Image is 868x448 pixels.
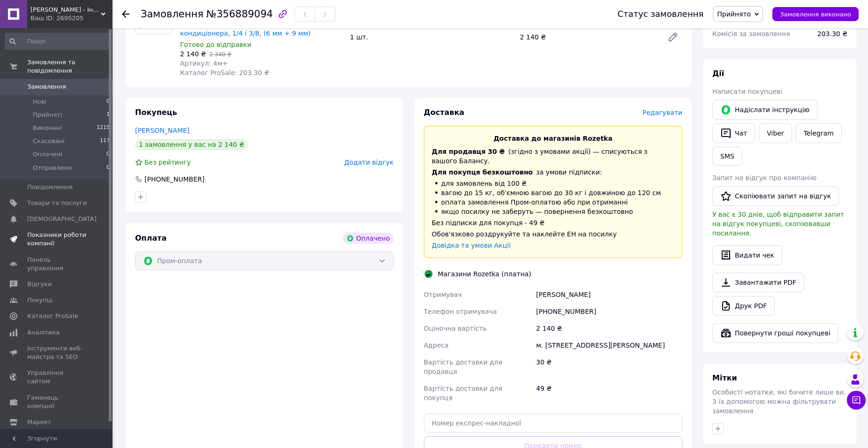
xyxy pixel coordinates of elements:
span: 203.30 ₴ [817,30,847,38]
span: 1215 [97,124,110,132]
span: [DEMOGRAPHIC_DATA] [27,215,97,223]
button: Повернути гроші покупцеві [712,323,838,343]
span: Скасовані [33,137,65,145]
span: Показники роботи компанії [27,231,87,248]
span: Особисті нотатки, які бачите лише ви. З їх допомогою можна фільтрувати замовлення [712,388,846,415]
span: Гаманець компанії [27,394,87,410]
div: за умови підписки: [432,167,675,177]
span: Отправлено [33,164,72,172]
span: Додати відгук [344,159,393,166]
li: для замовлень від 100 ₴ [432,179,675,188]
span: Товари та послуги [27,199,87,207]
span: Для покупця безкоштовно [432,168,533,176]
span: Інструменти веб-майстра та SEO [27,344,87,361]
span: Вартість доставки для продавця [424,358,503,375]
span: Панель управління [27,256,87,273]
span: Покупець [135,108,177,117]
span: 0 [106,150,110,159]
span: Редагувати [642,109,682,116]
span: Каталог ProSale: 203.30 ₴ [180,69,269,76]
span: Запит на відгук про компанію [712,174,816,182]
span: 117 [100,137,110,145]
div: 2 140 ₴ [516,30,660,44]
span: 2 140 ₴ [180,50,206,58]
span: Телефон отримувача [424,308,497,315]
span: Отримувач [424,291,462,298]
span: 0 [106,98,110,106]
span: Оціночна вартість [424,325,487,332]
span: Прийняті [33,111,62,119]
a: Довідка та умови Акції [432,242,511,249]
span: Покупці [27,296,53,304]
div: Оплачено [343,233,393,244]
span: Прийнято [717,10,751,18]
div: Повернутися назад [122,9,129,19]
div: Магазини Rozetka (платна) [436,269,534,279]
span: Доставка до магазинів Rozetka [493,135,612,142]
button: SMS [712,147,742,166]
span: Оплата [135,234,166,243]
span: 1 [106,111,110,119]
span: №356889094 [206,8,273,20]
span: Оплачені [33,150,62,159]
div: [PERSON_NAME] [534,286,684,303]
a: Viber [759,123,792,143]
li: вагою до 15 кг, об'ємною вагою до 30 кг і довжиною до 120 см [432,188,675,197]
span: Для продавця 30 ₴ [432,148,505,155]
span: Написати покупцеві [712,88,782,95]
span: Артикул: 4м+ [180,60,228,67]
span: Виконані [33,124,62,132]
span: Нові [33,98,46,106]
span: Каталог ProSale [27,312,78,320]
div: м. [STREET_ADDRESS][PERSON_NAME] [534,337,684,354]
span: Вартість доставки для покупця [424,385,503,402]
span: Адреса [424,342,449,349]
span: Управління сайтом [27,369,87,386]
div: 30 ₴ [534,354,684,380]
span: Готово до відправки [180,41,251,48]
span: У вас є 30 днів, щоб відправити запит на відгук покупцеві, скопіювавши посилання. [712,211,844,237]
span: Дії [712,69,724,78]
span: Замовлення [27,83,66,91]
input: Пошук [5,33,111,50]
div: 1 шт. [346,30,516,44]
a: Друк PDF [712,296,775,316]
button: Скопіювати запит на відгук [712,186,839,206]
button: Замовлення виконано [772,7,859,21]
div: [PHONE_NUMBER] [143,175,205,184]
div: (згідно з умовами акції) — списуються з вашого Балансу. [432,147,675,166]
div: Ваш ID: 2695205 [30,14,113,23]
button: Чат з покупцем [847,391,866,410]
li: якщо посилку не заберуть — повернення безкоштовно [432,207,675,216]
span: Доставка [424,108,465,117]
button: Видати чек [712,245,782,265]
div: Статус замовлення [618,9,704,19]
span: Комісія за замовлення [712,30,790,38]
span: Маркет [27,418,51,426]
a: Завантажити PDF [712,273,804,292]
div: Без підписки для покупця - 49 ₴ [432,218,675,228]
button: Надіслати інструкцію [712,100,817,120]
input: Номер експрес-накладної [424,414,683,433]
div: [PHONE_NUMBER] [534,303,684,320]
span: 2 340 ₴ [209,51,231,58]
div: 1 замовлення у вас на 2 140 ₴ [135,139,248,150]
span: Відгуки [27,280,52,289]
a: [PERSON_NAME] [135,127,189,134]
div: 2 140 ₴ [534,320,684,337]
span: Повідомлення [27,183,73,191]
span: Замовлення [141,8,204,20]
span: Замовлення виконано [780,11,851,18]
a: Telegram [796,123,842,143]
a: Редагувати [664,28,682,46]
div: 49 ₴ [534,380,684,406]
span: Persik - Інтернет магазин [30,6,101,14]
div: Обов'язково роздрукуйте та наклейте ЕН на посилку [432,229,675,239]
span: Без рейтингу [144,159,191,166]
li: оплата замовлення Пром-оплатою або при отриманні [432,197,675,207]
span: Замовлення та повідомлення [27,58,113,75]
button: Чат [712,123,755,143]
span: 0 [106,164,110,172]
span: Аналітика [27,328,60,337]
span: Мітки [712,373,737,382]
